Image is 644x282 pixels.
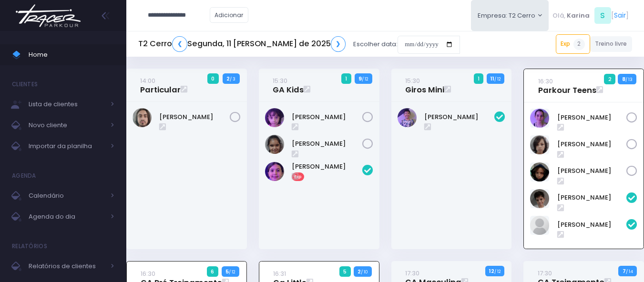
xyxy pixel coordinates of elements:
a: Exp2 [556,34,590,53]
img: Lívia Stevani Schargel [530,109,549,128]
strong: 2 [226,75,230,82]
small: 17:30 [538,269,552,278]
strong: 8 [622,75,625,83]
span: Home [29,49,114,61]
img: Gabriel Leão [530,216,549,235]
small: / 12 [494,76,501,82]
a: Adicionar [210,7,249,23]
a: 16:30Parkour Teens [538,76,596,95]
img: Leonardo Arina Scudeller [398,108,417,127]
span: 2 [604,74,615,84]
small: 16:30 [538,77,553,86]
small: 17:30 [405,269,419,278]
strong: 12 [489,267,494,275]
small: / 12 [362,76,368,82]
small: 15:30 [405,76,420,85]
small: 16:31 [273,269,286,278]
span: 1 [474,73,484,84]
span: 0 [207,73,219,84]
a: [PERSON_NAME] [292,139,362,149]
h4: Clientes [12,75,38,94]
a: [PERSON_NAME] [557,193,627,202]
a: 15:30GA Kids [273,76,304,95]
span: 2 [573,39,585,50]
span: 6 [207,266,218,277]
a: [PERSON_NAME] [557,113,627,122]
small: 15:30 [273,76,287,85]
strong: 5 [225,268,229,275]
img: Tiê Hokama Massaro [530,135,549,154]
strong: 7 [623,267,626,275]
img: Alice Freire Lucco [265,108,284,127]
span: S [594,7,611,24]
img: Yeshe Idargo Kis [530,162,549,181]
small: / 3 [230,76,235,82]
small: / 13 [625,77,633,82]
small: / 10 [361,269,368,275]
span: Karina [567,11,590,20]
a: Treino livre [590,36,633,52]
h5: T2 Cerro Segunda, 11 [PERSON_NAME] de 2025 [138,36,346,52]
small: / 12 [494,269,501,274]
img: LAURA DA SILVA BORGES [265,135,284,154]
img: Henrique De Castlho Ferreira [133,108,152,127]
h4: Relatórios [12,237,47,256]
span: 1 [341,73,351,84]
small: 14:00 [140,76,155,85]
div: [ ] [549,5,632,26]
small: / 12 [229,269,235,275]
h4: Agenda [12,166,36,185]
a: ❯ [331,36,346,52]
span: Agenda do dia [29,211,105,223]
span: Olá, [552,11,565,20]
strong: 11 [491,75,494,82]
span: Novo cliente [29,119,105,131]
a: ❮ [172,36,187,52]
strong: 2 [358,268,361,275]
small: / 14 [626,269,633,274]
span: Importar da planilha [29,140,105,152]
strong: 9 [358,75,362,82]
a: Sair [614,10,626,20]
span: Relatórios de clientes [29,260,105,272]
a: [PERSON_NAME] [159,112,230,122]
span: Lista de clientes [29,98,105,111]
a: [PERSON_NAME] [292,112,362,122]
small: 16:30 [141,269,155,278]
a: 15:30Giros Mini [405,76,444,95]
img: livia Lopes [265,162,284,181]
a: 14:00Particular [140,76,181,95]
a: [PERSON_NAME] [557,220,627,230]
div: Escolher data: [138,33,460,55]
a: [PERSON_NAME] [292,162,362,171]
a: [PERSON_NAME] [424,112,495,122]
a: [PERSON_NAME] [557,166,627,176]
span: 5 [339,266,351,277]
span: Calendário [29,190,105,202]
a: [PERSON_NAME] [557,140,627,149]
img: Gabriel Amaral Alves [530,189,549,208]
